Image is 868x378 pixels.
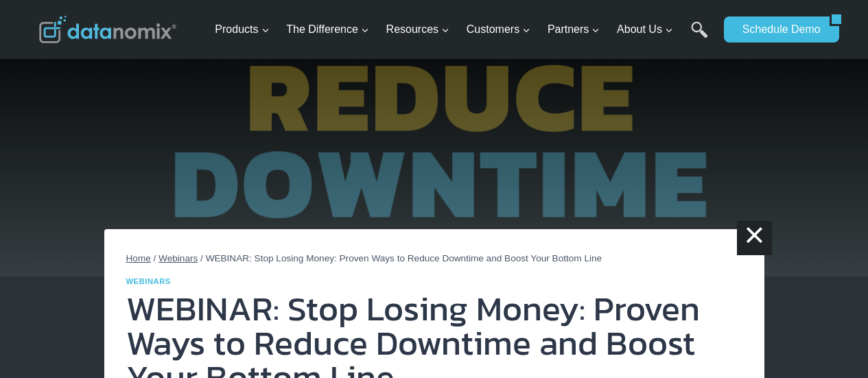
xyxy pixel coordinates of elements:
[126,253,151,263] a: Home
[200,253,203,263] span: /
[206,253,602,263] span: WEBINAR: Stop Losing Money: Proven Ways to Reduce Downtime and Boost Your Bottom Line
[209,8,717,52] nav: Primary Navigation
[215,21,269,38] span: Products
[286,21,369,38] span: The Difference
[467,21,530,38] span: Customers
[154,253,156,263] span: /
[126,277,171,285] a: Webinars
[159,253,198,263] a: Webinars
[39,16,176,43] img: Datanomix
[548,21,600,38] span: Partners
[691,21,708,52] a: Search
[386,21,449,38] span: Resources
[724,16,830,43] a: Schedule Demo
[126,251,742,266] nav: Breadcrumbs
[617,21,673,38] span: About Us
[737,221,771,255] a: ×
